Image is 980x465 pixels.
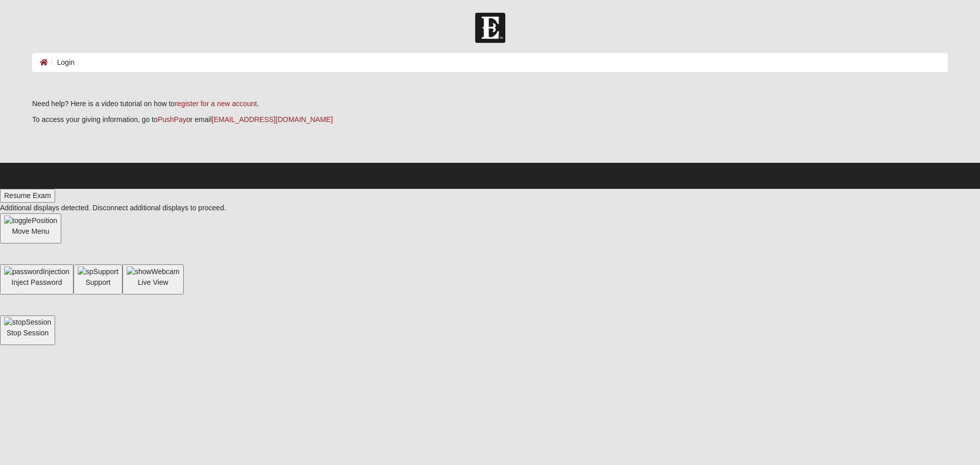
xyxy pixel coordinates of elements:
[4,215,57,226] img: togglePosition
[73,264,122,295] button: Support
[4,328,51,338] p: Stop Session
[175,100,257,108] a: register for a new account
[4,266,69,277] img: passwordInjection
[122,264,184,295] button: Live View
[48,57,75,68] li: Login
[212,115,333,124] a: [EMAIL_ADDRESS][DOMAIN_NAME]
[78,277,118,288] p: Support
[32,99,948,109] p: Need help? Here is a video tutorial on how to .
[127,266,180,277] img: showWebcam
[475,13,505,43] img: Church of Eleven22 Logo
[4,226,57,237] p: Move Menu
[32,114,948,125] p: To access your giving information, go to or email
[4,277,69,288] p: Inject Password
[158,115,186,124] a: PushPay
[78,266,118,277] img: spSupport
[127,277,180,288] p: Live View
[4,317,51,328] img: stopSession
